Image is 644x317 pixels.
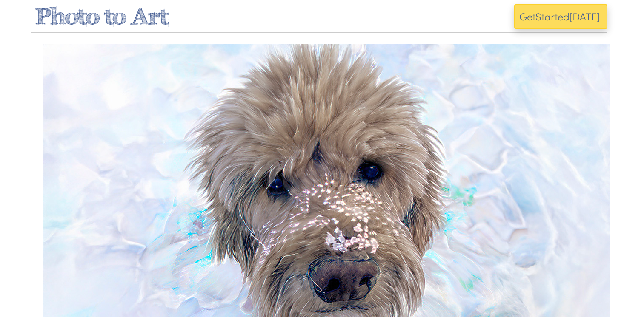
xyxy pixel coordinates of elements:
span: Get [519,9,535,23]
button: GetStarted[DATE]! [514,4,607,29]
span: ed [558,9,570,23]
a: Photo to Art [35,3,169,29]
